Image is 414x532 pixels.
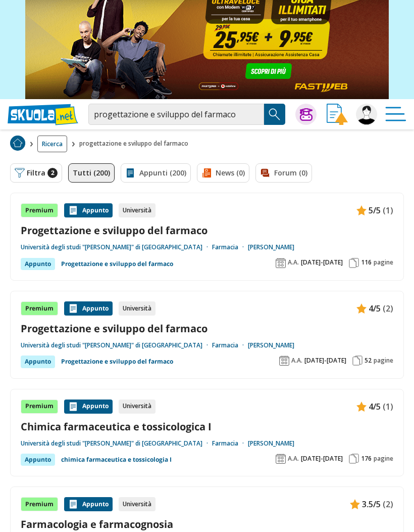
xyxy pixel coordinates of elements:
[212,243,248,251] a: Farmacia
[288,455,299,463] span: A.A.
[21,517,393,531] a: Farmacologia e farmacognosia
[10,136,25,151] img: Home
[21,420,393,433] a: Chimica farmaceutica e tossicologica I
[61,356,173,368] a: Progettazione e sviluppo del farmaco
[21,322,393,335] a: Progettazione e sviluppo del farmaco
[352,356,363,366] img: Pagine
[361,258,372,267] span: 116
[21,258,55,270] div: Appunto
[21,439,212,448] a: Università degli studi "[PERSON_NAME]" di [GEOGRAPHIC_DATA]
[349,258,359,268] img: Pagine
[304,357,346,365] span: [DATE]-[DATE]
[365,357,372,365] span: 52
[68,499,78,509] img: Appunti contenuto
[21,497,58,511] div: Premium
[21,243,212,251] a: Università degli studi "[PERSON_NAME]" di [GEOGRAPHIC_DATA]
[276,258,286,268] img: Anno accademico
[276,454,286,464] img: Anno accademico
[119,497,156,511] div: Università
[361,455,372,463] span: 176
[301,258,343,267] span: [DATE]-[DATE]
[68,303,78,314] img: Appunti contenuto
[356,104,377,125] img: Gaia2807_
[68,402,78,412] img: Appunti contenuto
[279,356,289,366] img: Anno accademico
[125,168,135,178] img: Appunti filtro contenuto
[119,400,156,414] div: Università
[10,163,62,183] button: Filtra2
[212,439,248,448] a: Farmacia
[21,400,58,414] div: Premium
[88,104,264,125] input: Cerca appunti, riassunti o versioni
[356,205,367,215] img: Appunti contenuto
[383,400,393,413] span: (1)
[291,357,302,365] span: A.A.
[64,203,113,217] div: Appunto
[21,341,212,349] a: Università degli studi "[PERSON_NAME]" di [GEOGRAPHIC_DATA]
[383,302,393,315] span: (2)
[356,402,367,412] img: Appunti contenuto
[264,104,285,125] button: Search Button
[369,302,381,315] span: 4/5
[121,163,191,183] a: Appunti (200)
[288,258,299,267] span: A.A.
[21,203,58,217] div: Premium
[119,203,156,217] div: Università
[68,205,78,215] img: Appunti contenuto
[68,163,115,183] a: Tutti (200)
[349,454,359,464] img: Pagine
[385,104,406,125] img: Menù
[327,104,348,125] img: Invia appunto
[369,204,381,217] span: 5/5
[356,303,367,314] img: Appunti contenuto
[267,107,282,122] img: Cerca appunti, riassunti o versioni
[47,168,58,178] span: 2
[21,454,55,466] div: Appunto
[119,301,156,316] div: Università
[79,136,192,152] span: progettazione e sviluppo del farmaco
[374,455,393,463] span: pagine
[301,455,343,463] span: [DATE]-[DATE]
[362,498,381,511] span: 3.5/5
[248,439,294,448] a: [PERSON_NAME]
[374,258,393,267] span: pagine
[10,136,25,152] a: Home
[61,454,172,466] a: chimica farmaceutica e tossicologia I
[21,224,393,237] a: Progettazione e sviluppo del farmaco
[37,136,67,152] a: Ricerca
[64,400,113,414] div: Appunto
[369,400,381,413] span: 4/5
[21,356,55,368] div: Appunto
[248,341,294,349] a: [PERSON_NAME]
[248,243,294,251] a: [PERSON_NAME]
[61,258,173,270] a: Progettazione e sviluppo del farmaco
[374,357,393,365] span: pagine
[21,301,58,316] div: Premium
[300,108,313,121] img: Chiedi Tutor AI
[383,204,393,217] span: (1)
[64,301,113,316] div: Appunto
[350,499,360,509] img: Appunti contenuto
[383,498,393,511] span: (2)
[15,168,25,178] img: Filtra filtri mobile
[212,341,248,349] a: Farmacia
[64,497,113,511] div: Appunto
